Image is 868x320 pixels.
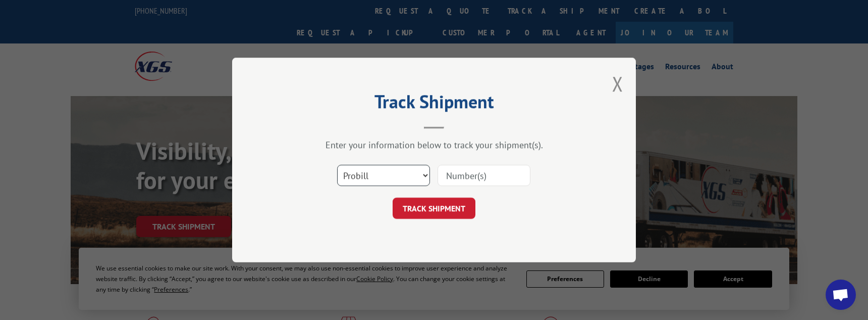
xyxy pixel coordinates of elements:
button: Close modal [612,70,623,97]
button: TRACK SHIPMENT [393,198,475,219]
input: Number(s) [438,165,530,186]
div: Open chat [826,280,856,310]
h2: Track Shipment [283,95,585,114]
div: Enter your information below to track your shipment(s). [283,139,585,151]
